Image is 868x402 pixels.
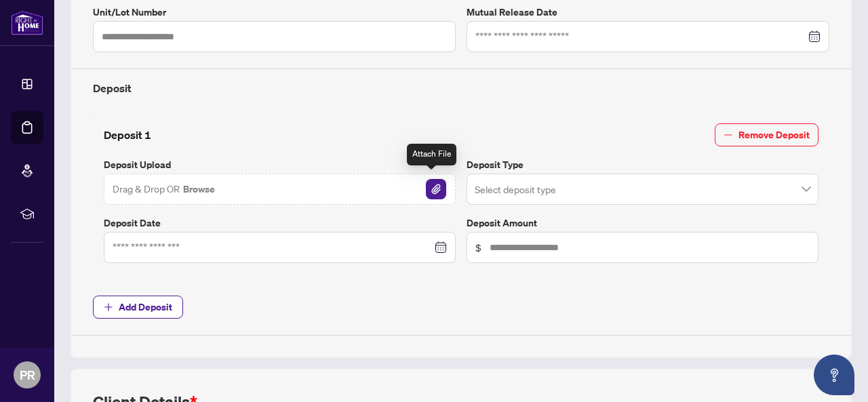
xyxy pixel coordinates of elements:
[407,144,456,165] div: Attach File
[467,157,818,172] label: Deposit Type
[119,296,172,318] span: Add Deposit
[11,10,43,35] img: logo
[104,157,456,172] label: Deposit Upload
[814,355,854,395] button: Open asap
[475,240,481,255] span: $
[113,180,216,198] span: Drag & Drop OR
[426,179,446,199] img: File Attachement
[467,216,818,230] label: Deposit Amount
[467,5,829,20] label: Mutual Release Date
[425,178,447,200] button: File Attachement
[104,216,456,230] label: Deposit Date
[104,127,151,143] h4: Deposit 1
[93,5,456,20] label: Unit/Lot Number
[93,296,183,319] button: Add Deposit
[738,124,810,146] span: Remove Deposit
[724,130,733,140] span: minus
[182,180,216,198] button: Browse
[104,302,113,312] span: plus
[715,123,818,146] button: Remove Deposit
[20,365,35,384] span: PR
[93,80,829,96] h4: Deposit
[104,174,456,205] span: Drag & Drop OR BrowseFile Attachement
